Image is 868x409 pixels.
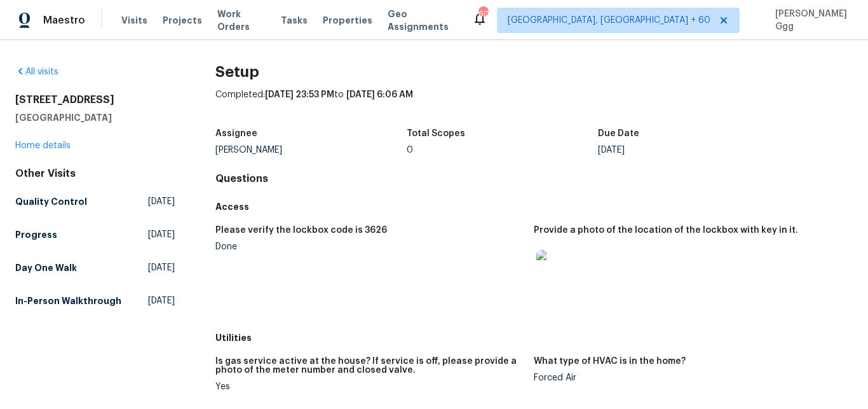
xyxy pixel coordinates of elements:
span: Maestro [43,14,85,27]
div: [PERSON_NAME] [215,146,407,155]
span: Geo Assignments [388,8,457,33]
div: Other Visits [15,167,175,180]
h2: Setup [215,66,853,78]
h5: Utilities [215,331,853,344]
span: [PERSON_NAME] Ggg [770,8,849,33]
span: Visits [121,14,147,27]
span: [DATE] 23:53 PM [265,90,334,99]
div: Forced Air [534,373,843,382]
h5: Please verify the lockbox code is 3626 [215,226,387,235]
a: Progress[DATE] [15,223,175,246]
span: Properties [323,14,372,27]
span: [DATE] [148,261,175,274]
a: In-Person Walkthrough[DATE] [15,289,175,312]
div: Yes [215,382,524,391]
span: [DATE] [148,228,175,241]
h2: [STREET_ADDRESS] [15,94,175,106]
div: Done [215,242,524,251]
h5: Total Scopes [407,129,465,138]
div: Completed: to [215,88,853,121]
h5: Assignee [215,129,257,138]
a: Day One Walk[DATE] [15,256,175,279]
h5: Provide a photo of the location of the lockbox with key in it. [534,226,798,235]
div: 607 [478,8,487,20]
a: Quality Control[DATE] [15,190,175,213]
a: Home details [15,141,71,150]
h5: What type of HVAC is in the home? [534,357,686,366]
h5: [GEOGRAPHIC_DATA] [15,111,175,124]
span: [GEOGRAPHIC_DATA], [GEOGRAPHIC_DATA] + 60 [508,14,710,27]
span: [DATE] [148,195,175,208]
span: Work Orders [217,8,266,33]
h4: Questions [215,172,853,185]
h5: Progress [15,228,57,241]
span: Projects [163,14,202,27]
h5: Quality Control [15,195,87,208]
h5: Due Date [598,129,639,138]
h5: Access [215,200,853,213]
span: [DATE] [148,295,175,307]
span: [DATE] 6:06 AM [346,90,413,99]
div: 0 [407,146,598,155]
span: Tasks [281,16,308,25]
a: All visits [15,67,58,76]
h5: Is gas service active at the house? If service is off, please provide a photo of the meter number... [215,357,524,375]
h5: In-Person Walkthrough [15,295,121,307]
h5: Day One Walk [15,261,77,274]
div: [DATE] [598,146,789,155]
